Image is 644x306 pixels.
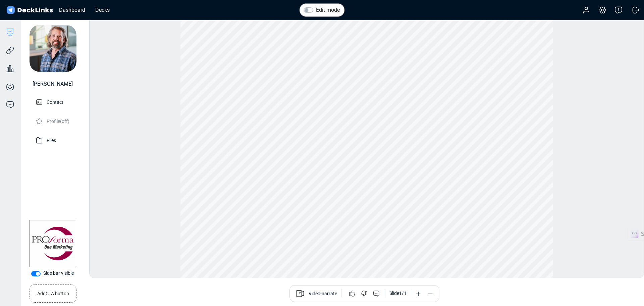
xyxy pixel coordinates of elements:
[47,117,69,125] p: Profile (off)
[56,6,89,14] div: Dashboard
[47,97,63,106] p: Contact
[30,25,76,72] img: avatar
[309,290,337,298] span: Video-narrate
[43,270,74,277] label: Side bar visible
[92,6,113,14] div: Decks
[29,220,76,267] img: Company Banner
[47,136,56,144] p: Files
[389,290,407,297] div: Slide 1 / 1
[316,6,340,14] label: Edit mode
[5,5,54,15] img: DeckLinks
[37,288,69,297] small: Add CTA button
[33,80,73,88] div: [PERSON_NAME]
